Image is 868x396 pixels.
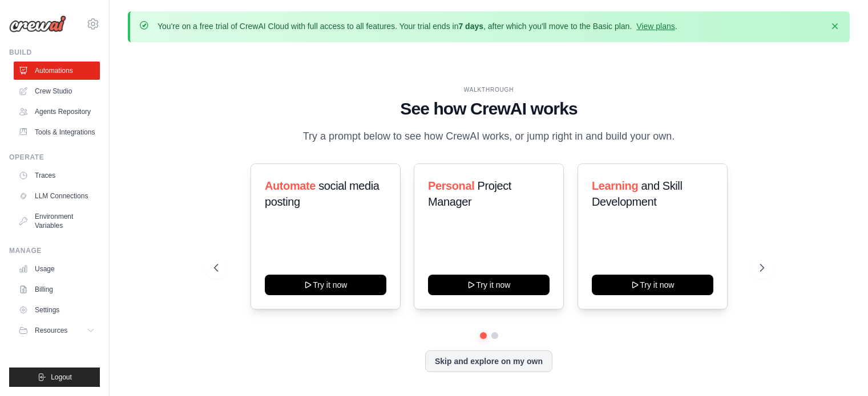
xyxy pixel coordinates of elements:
[14,301,100,319] a: Settings
[425,350,552,372] button: Skip and explore on my own
[14,321,100,340] button: Resources
[14,280,100,299] a: Billing
[14,82,100,100] a: Crew Studio
[265,275,386,295] button: Try it now
[428,275,550,295] button: Try it now
[9,48,100,57] div: Build
[592,275,713,295] button: Try it now
[428,179,474,192] span: Personal
[636,22,675,31] a: View plans
[592,179,682,208] span: and Skill Development
[14,207,100,235] a: Environment Variables
[158,21,677,32] p: You're on a free trial of CrewAI Cloud with full access to all features. Your trial ends in , aft...
[214,85,764,94] div: WALKTHROUGH
[9,15,66,32] img: Logo
[14,166,100,185] a: Traces
[265,179,316,192] span: Automate
[428,179,511,208] span: Project Manager
[51,373,72,382] span: Logout
[9,153,100,162] div: Operate
[297,128,681,145] p: Try a prompt below to see how CrewAI works, or jump right in and build your own.
[14,123,100,141] a: Tools & Integrations
[265,179,380,208] span: social media posting
[14,103,100,121] a: Agents Repository
[458,22,483,31] strong: 7 days
[214,99,764,119] h1: See how CrewAI works
[14,187,100,205] a: LLM Connections
[14,62,100,80] a: Automations
[9,368,100,387] button: Logout
[592,179,638,192] span: Learning
[35,326,67,335] span: Resources
[14,260,100,278] a: Usage
[9,246,100,255] div: Manage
